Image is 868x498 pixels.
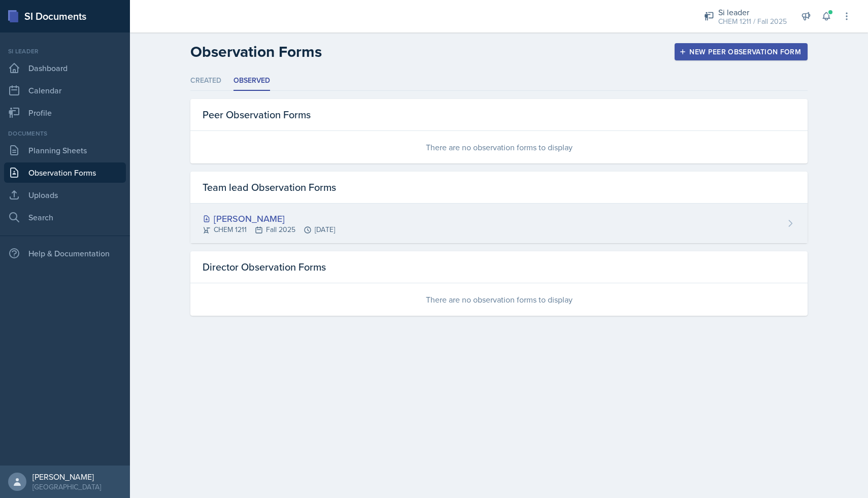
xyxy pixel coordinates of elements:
a: Planning Sheets [4,140,126,160]
a: Dashboard [4,58,126,78]
div: [PERSON_NAME] [203,212,335,225]
button: New Peer Observation Form [675,43,808,60]
a: Uploads [4,185,126,205]
div: CHEM 1211 Fall 2025 [DATE] [203,224,335,235]
div: Si leader [718,6,787,18]
div: New Peer Observation Form [681,48,801,56]
div: Peer Observation Forms [190,99,808,131]
a: Observation Forms [4,162,126,183]
div: [PERSON_NAME] [32,472,101,482]
a: [PERSON_NAME] CHEM 1211Fall 2025[DATE] [190,204,808,243]
li: Observed [233,71,270,91]
div: Team lead Observation Forms [190,172,808,204]
a: Calendar [4,80,126,101]
div: There are no observation forms to display [190,131,808,163]
a: Profile [4,103,126,123]
li: Created [190,71,221,91]
h2: Observation Forms [190,43,322,61]
div: CHEM 1211 / Fall 2025 [718,16,787,27]
div: Si leader [4,47,126,56]
div: Director Observation Forms [190,251,808,283]
a: Search [4,207,126,227]
div: [GEOGRAPHIC_DATA] [32,482,101,492]
div: There are no observation forms to display [190,283,808,316]
div: Help & Documentation [4,243,126,263]
div: Documents [4,129,126,138]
